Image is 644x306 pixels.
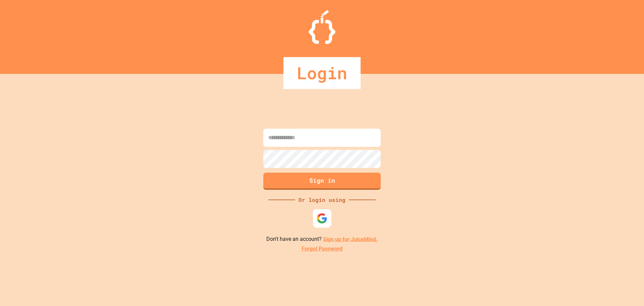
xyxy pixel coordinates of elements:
[263,173,381,190] button: Sign in
[309,10,335,44] img: Logo.svg
[317,213,328,224] img: google-icon.svg
[323,236,378,242] a: Sign up for JuiceMind.
[295,196,349,204] div: Or login using
[266,235,378,244] p: Don't have an account?
[283,57,361,89] div: Login
[302,245,342,253] a: Forgot Password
